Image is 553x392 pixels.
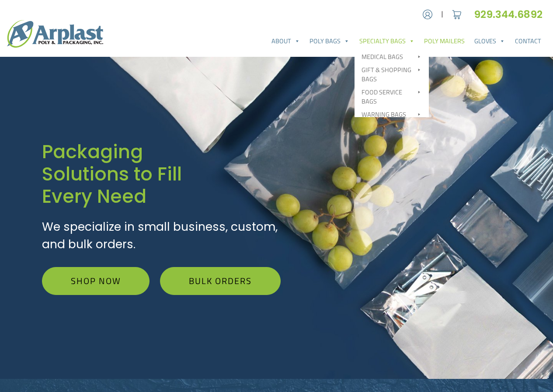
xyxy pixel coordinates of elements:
h1: Packaging Solutions to Fill Every Need [42,141,281,208]
a: Warning Bags [356,108,427,121]
a: Gloves [470,32,510,50]
a: Poly Mailers [419,32,470,50]
a: Shop Now [42,267,150,295]
img: logo [7,20,103,48]
span: | [441,9,443,20]
a: 929.344.6892 [474,7,546,21]
a: Poly Bags [305,32,354,50]
a: Gift & Shopping Bags [356,64,427,86]
a: Contact [510,32,546,50]
a: Bulk Orders [160,267,280,295]
a: About [267,32,305,50]
a: Specialty Bags [355,32,419,50]
a: Food Service Bags [356,86,427,108]
a: Medical Bags [356,51,427,64]
p: We specialize in small business, custom, and bulk orders. [42,218,281,253]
